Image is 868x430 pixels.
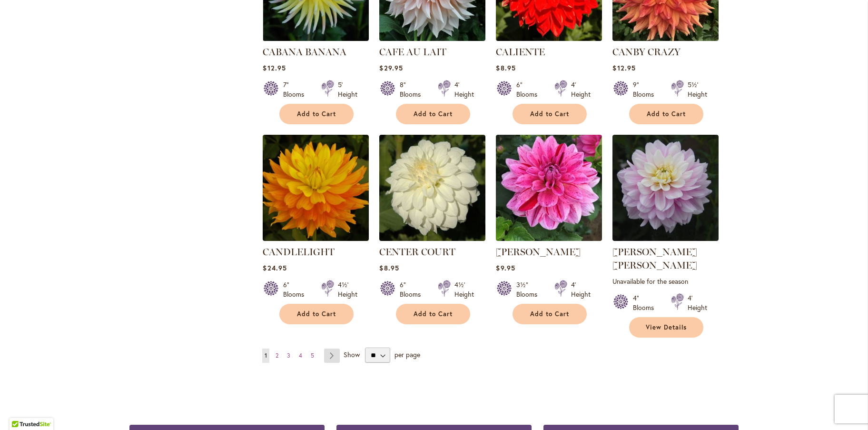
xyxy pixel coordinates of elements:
[496,234,602,243] a: CHA CHING
[633,80,660,99] div: 9" Blooms
[299,352,302,359] span: 4
[379,234,485,243] a: CENTER COURT
[629,104,703,124] button: Add to Cart
[496,46,545,58] a: CALIENTE
[379,263,399,272] span: $8.95
[379,34,485,43] a: Café Au Lait
[395,350,420,359] span: per page
[688,80,707,99] div: 5½' Height
[311,352,314,359] span: 5
[379,135,485,241] img: CENTER COURT
[612,246,697,271] a: [PERSON_NAME] [PERSON_NAME]
[400,80,426,99] div: 8" Blooms
[263,63,286,72] span: $12.95
[612,46,681,58] a: CANBY CRAZY
[612,234,719,243] a: Charlotte Mae
[287,352,290,359] span: 3
[496,34,602,43] a: CALIENTE
[646,323,687,331] span: View Details
[496,246,581,258] a: [PERSON_NAME]
[688,293,707,312] div: 4' Height
[571,80,591,99] div: 4' Height
[279,304,354,324] button: Add to Cart
[400,280,426,299] div: 6" Blooms
[496,63,515,72] span: $8.95
[530,110,569,118] span: Add to Cart
[283,80,310,99] div: 7" Blooms
[344,350,360,359] span: Show
[296,349,305,363] a: 4
[516,80,543,99] div: 6" Blooms
[338,280,357,299] div: 4½' Height
[414,110,453,118] span: Add to Cart
[414,310,453,318] span: Add to Cart
[265,352,267,359] span: 1
[496,135,602,241] img: CHA CHING
[530,310,569,318] span: Add to Cart
[571,280,591,299] div: 4' Height
[516,280,543,299] div: 3½" Blooms
[396,304,470,324] button: Add to Cart
[379,63,403,72] span: $29.95
[263,234,369,243] a: CANDLELIGHT
[297,310,336,318] span: Add to Cart
[454,280,474,299] div: 4½' Height
[612,277,719,286] p: Unavailable for the season
[7,396,34,423] iframe: Launch Accessibility Center
[285,349,293,363] a: 3
[396,104,470,124] button: Add to Cart
[279,104,354,124] button: Add to Cart
[496,263,515,272] span: $9.95
[513,104,587,124] button: Add to Cart
[612,34,719,43] a: Canby Crazy
[297,110,336,118] span: Add to Cart
[273,349,281,363] a: 2
[454,80,474,99] div: 4' Height
[647,110,686,118] span: Add to Cart
[379,46,446,58] a: CAFE AU LAIT
[513,304,587,324] button: Add to Cart
[612,135,719,241] img: Charlotte Mae
[263,34,369,43] a: CABANA BANANA
[263,46,346,58] a: CABANA BANANA
[633,293,660,312] div: 4" Blooms
[612,63,635,72] span: $12.95
[338,80,357,99] div: 5' Height
[308,349,316,363] a: 5
[276,352,278,359] span: 2
[379,246,455,258] a: CENTER COURT
[263,246,335,258] a: CANDLELIGHT
[263,263,286,272] span: $24.95
[629,317,703,338] a: View Details
[283,280,310,299] div: 6" Blooms
[263,135,369,241] img: CANDLELIGHT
